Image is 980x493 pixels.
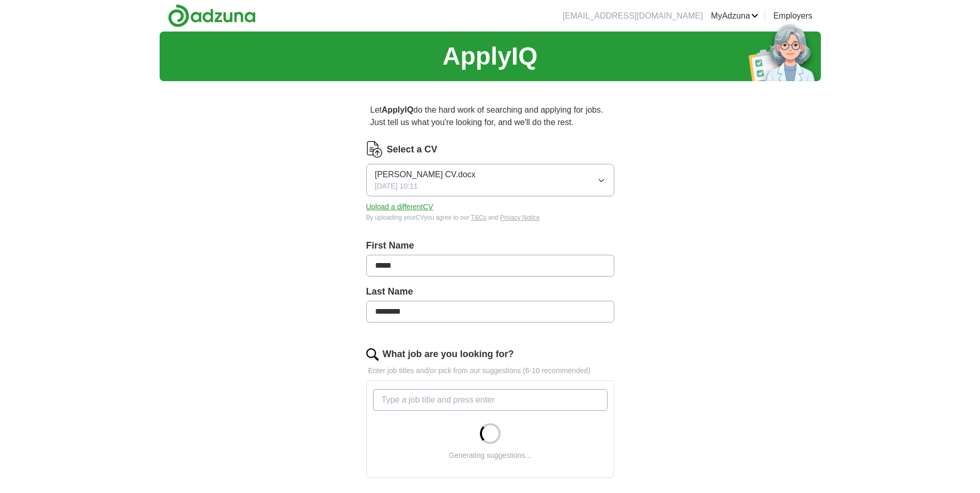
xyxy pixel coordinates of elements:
[366,164,614,196] button: [PERSON_NAME] CV.docx[DATE] 10:11
[366,213,614,222] div: By uploading your CV you agree to our and .
[375,168,476,181] span: [PERSON_NAME] CV.docx
[375,181,418,192] span: [DATE] 10:11
[382,105,413,114] strong: ApplyIQ
[366,285,614,299] label: Last Name
[366,141,383,158] img: CV Icon
[373,389,608,411] input: Type a job title and press enter
[366,365,614,376] p: Enter job titles and/or pick from our suggestions (6-10 recommended)
[366,202,433,212] button: Upload a differentCV
[773,10,813,22] a: Employers
[449,450,532,461] div: Generating suggestions...
[387,143,438,157] label: Select a CV
[366,100,614,133] p: Let do the hard work of searching and applying for jobs. Just tell us what you're looking for, an...
[366,348,379,361] img: search.png
[711,10,758,22] a: MyAdzuna
[366,239,614,253] label: First Name
[383,347,514,361] label: What job are you looking for?
[168,4,256,27] img: Adzuna logo
[563,10,703,22] li: [EMAIL_ADDRESS][DOMAIN_NAME]
[442,38,537,75] h1: ApplyIQ
[471,214,486,221] a: T&Cs
[500,214,540,221] a: Privacy Notice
